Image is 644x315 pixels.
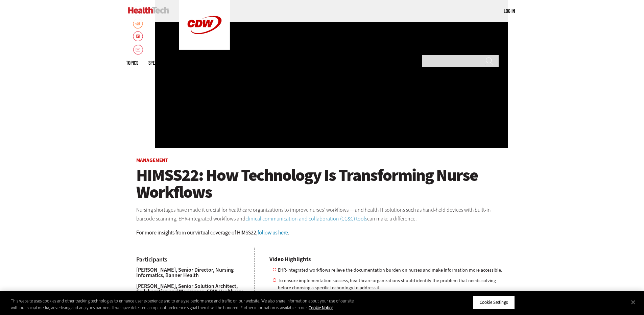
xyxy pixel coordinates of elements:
button: Close [626,295,641,310]
h4: Participants [136,256,255,262]
li: EHR-integrated workflows relieve the documentation burden on nurses and make information more acc... [273,267,508,274]
a: More information about your privacy [309,305,333,311]
a: Log in [504,8,515,14]
a: Features [176,60,193,65]
a: Tips & Tactics [203,60,229,65]
span: More [307,60,321,65]
a: follow us here [258,229,288,236]
span: Specialty [148,60,166,65]
p: Nursing shortages have made it crucial for healthcare organizations to improve nurses’ workflows ... [136,206,508,223]
span: HIMSS22: How Technology Is Transforming Nurse Workflows [136,164,478,203]
a: MonITor [259,60,274,65]
a: CDW [179,45,230,52]
div: User menu [504,7,515,15]
strong: For more insights from our virtual coverage of HIMSS22, [136,229,258,236]
p: [PERSON_NAME], Senior Director, Nursing Informatics, Banner Health [136,267,255,278]
button: Cookie Settings [473,295,515,310]
a: Video [239,60,249,65]
img: Home [128,7,169,14]
a: Management [136,157,168,164]
li: To ensure implementation success, healthcare organizations should identify the problem that needs... [273,277,508,291]
h4: Video Highlights [269,256,508,262]
div: This website uses cookies and other tracking technologies to enhance user experience and to analy... [11,298,354,311]
a: Events [284,60,297,65]
span: Topics [126,60,138,65]
a: clinical communication and collaboration (CC&C) tools [245,215,367,222]
strong: . [288,229,289,236]
p: [PERSON_NAME], Senior Solution Architect, Collaboration and Workspace, CDW Healthcare [136,283,255,294]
